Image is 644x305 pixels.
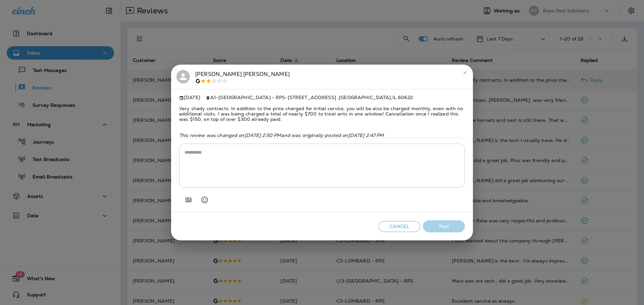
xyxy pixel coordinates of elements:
button: Cancel [378,221,420,232]
button: Select an emoji [198,193,211,207]
button: Add in a premade template [182,193,195,207]
p: This review was changed on [DATE] 2:50 PM [179,133,465,138]
div: [PERSON_NAME] [PERSON_NAME] [195,70,290,84]
span: A1-[GEOGRAPHIC_DATA] - RPS - [STREET_ADDRESS] , [GEOGRAPHIC_DATA] , IL 60622 [210,94,413,100]
button: close [460,67,470,78]
span: [DATE] [179,95,200,100]
span: Very shady contracts. In addition to the price charged for initial service, you will be also be c... [179,100,465,127]
span: and was originally posted on [DATE] 2:47 PM [281,132,384,138]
